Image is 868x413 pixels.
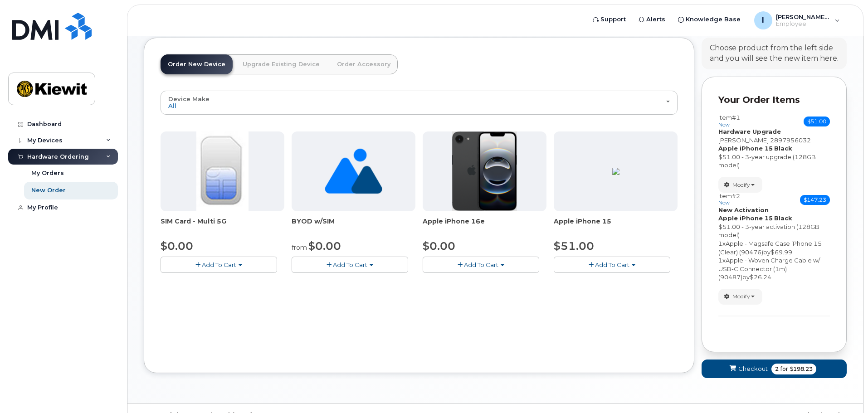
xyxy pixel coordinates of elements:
[202,261,236,268] span: Add To Cart
[718,289,762,305] button: Modify
[308,239,341,253] span: $0.00
[632,10,672,29] a: Alerts
[804,117,830,126] span: $51.00
[732,181,750,189] span: Modify
[829,374,861,406] iframe: Messenger Launcher
[554,217,678,235] div: Apple iPhone 15
[333,261,367,268] span: Add To Cart
[168,95,210,102] span: Device Make
[686,15,741,24] span: Knowledge Base
[423,239,455,253] span: $0.00
[235,54,327,74] a: Upgrade Existing Device
[646,15,665,24] span: Alerts
[702,360,847,378] button: Checkout 2 for $198.23
[718,114,740,127] h3: Item
[196,131,248,211] img: 00D627D4-43E9-49B7-A367-2C99342E128C.jpg
[748,11,846,29] div: Isabella.Serafim
[718,145,773,152] strong: Apple iPhone 15
[330,54,398,74] a: Order Accessory
[732,114,740,121] span: #1
[718,128,781,135] strong: Hardware Upgrade
[718,193,740,206] h3: Item
[672,10,747,29] a: Knowledge Base
[292,217,415,235] div: BYOD w/SIM
[586,10,632,29] a: Support
[774,214,792,222] strong: Black
[718,239,830,256] div: x by
[554,257,670,272] button: Add To Cart
[161,257,277,272] button: Add To Cart
[161,217,284,235] div: SIM Card - Multi 5G
[718,93,830,107] p: Your Order Items
[718,153,830,170] div: $51.00 - 3-year upgrade (128GB model)
[718,199,730,206] small: new
[718,206,769,214] strong: New Activation
[292,243,307,252] small: from
[775,365,779,373] span: 2
[776,13,830,20] span: [PERSON_NAME].[PERSON_NAME]
[800,195,830,205] span: $147.23
[325,131,382,211] img: no_image_found-2caef05468ed5679b831cfe6fc140e25e0c280774317ffc20a367ab7fd17291e.png
[452,131,517,211] img: iPhone_16e_pic.PNG
[554,239,594,253] span: $51.00
[770,248,792,256] span: $69.99
[732,292,750,301] span: Modify
[161,54,233,74] a: Order New Device
[718,177,762,193] button: Modify
[423,217,546,235] div: Apple iPhone 16e
[762,15,764,26] span: I
[790,365,813,373] span: $198.23
[779,365,790,373] span: for
[161,91,678,114] button: Device Make All
[732,192,740,199] span: #2
[718,256,830,282] div: x by
[710,43,839,64] div: Choose product from the left side and you will see the new item here.
[161,239,193,253] span: $0.00
[718,214,773,222] strong: Apple iPhone 15
[718,136,769,144] span: [PERSON_NAME]
[595,261,629,268] span: Add To Cart
[168,102,176,109] span: All
[464,261,498,268] span: Add To Cart
[774,145,792,152] strong: Black
[423,257,539,272] button: Add To Cart
[738,364,768,373] span: Checkout
[718,240,822,256] span: Apple - Magsafe Case iPhone 15 (Clear) (90476)
[718,223,830,239] div: $51.00 - 3-year activation (128GB model)
[718,257,820,281] span: Apple - Woven Charge Cable w/ USB-C Connector (1m) (90487)
[718,121,730,128] small: new
[718,257,722,264] span: 1
[770,136,811,144] span: 2897956032
[600,15,626,24] span: Support
[776,20,830,28] span: Employee
[612,168,619,175] img: 96FE4D95-2934-46F2-B57A-6FE1B9896579.png
[292,257,408,272] button: Add To Cart
[750,273,771,281] span: $26.24
[718,240,722,247] span: 1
